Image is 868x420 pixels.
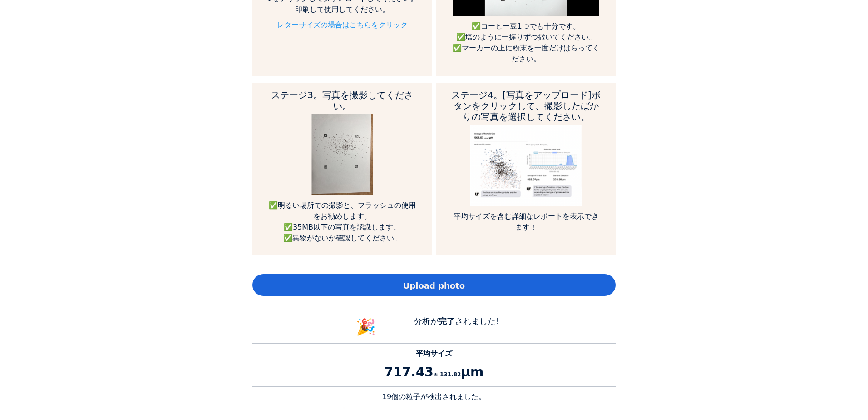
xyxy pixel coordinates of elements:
h2: ステージ3。写真を撮影してください。 [266,90,418,111]
img: guide [470,125,581,206]
p: 平均サイズ [252,348,616,359]
p: ✅明るい場所での撮影と、フラッシュの使用をお勧めします。 ✅35MB以下の写真を認識します。 ✅異物がないか確認してください。 [266,200,418,244]
p: 平均サイズを含む詳細なレポートを表示できます！ [450,211,602,233]
p: ✅コーヒー豆1つでも十分です。 ✅塩のように一握りずつ撒いてください。 ✅マーカーの上に粉末を一度だけはらってください。 [450,21,602,65]
h2: ステージ4。[写真をアップロード]ボタンをクリックして、撮影したばかりの写真を選択してください。 [450,90,602,122]
span: 🎉 [356,318,376,336]
a: レターサイズの場合はこちらをクリック [277,20,408,29]
span: ± 131.82 [434,371,461,378]
img: guide [311,114,373,195]
b: 完了 [439,316,455,326]
span: Upload photo [403,280,465,292]
p: 19個の粒子が検出されました。 [252,391,616,402]
div: 分析が されました! [389,315,525,339]
p: 717.43 μm [252,363,616,382]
